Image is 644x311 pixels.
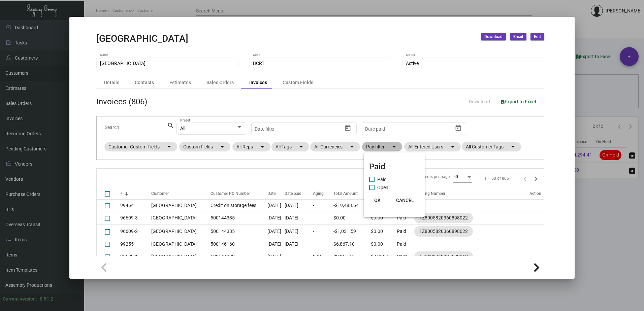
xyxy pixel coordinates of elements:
button: CANCEL [391,194,419,206]
div: 0.51.2 [40,296,53,303]
button: OK [366,194,388,206]
mat-card-title: Paid [369,161,419,173]
span: CANCEL [396,198,414,203]
div: Current version: [3,296,37,303]
span: Open [377,183,388,192]
span: OK [374,198,381,203]
span: Paid [377,175,387,183]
